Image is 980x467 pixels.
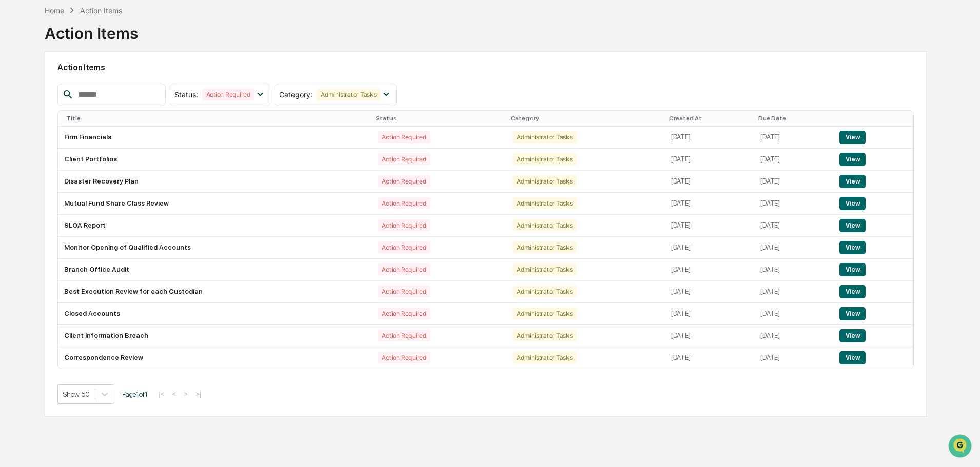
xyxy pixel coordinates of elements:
[10,87,187,104] p: How can we help?
[10,215,18,224] div: 🔎
[202,89,254,100] div: Action Required
[669,115,751,122] div: Created At
[6,191,70,209] a: 🖐️Preclearance
[378,286,430,297] div: Action Required
[174,147,187,159] button: Start new chat
[45,16,138,43] div: Action Items
[10,196,18,204] div: 🖐️
[513,241,576,253] div: Administrator Tasks
[72,239,124,247] a: Powered byPylon
[10,56,31,77] img: Greenboard
[378,263,430,275] div: Action Required
[754,237,833,259] td: [DATE]
[513,175,576,187] div: Administrator Tasks
[317,89,380,100] div: Administrator Tasks
[665,127,755,149] td: [DATE]
[754,127,833,149] td: [DATE]
[839,307,866,320] button: View
[58,215,371,237] td: SLOA Report
[665,325,755,347] td: [DATE]
[839,241,866,254] button: View
[839,285,866,298] button: View
[839,266,866,273] a: View
[58,171,371,193] td: Disaster Recovery Plan
[839,197,866,210] button: View
[21,214,65,225] span: Data Lookup
[665,303,755,325] td: [DATE]
[58,149,371,171] td: Client Portfolios
[58,325,371,347] td: Client Information Breach
[754,215,833,237] td: [DATE]
[58,347,371,369] td: Correspondence Review
[513,286,576,297] div: Administrator Tasks
[754,149,833,171] td: [DATE]
[169,390,180,398] button: <
[754,303,833,325] td: [DATE]
[378,175,430,187] div: Action Required
[279,90,312,99] span: Category :
[513,219,576,231] div: Administrator Tasks
[511,115,661,122] div: Category
[6,210,69,229] a: 🔎Data Lookup
[174,90,198,99] span: Status :
[378,308,430,319] div: Action Required
[85,195,127,205] span: Attestations
[58,127,371,149] td: Firm Financials
[57,63,914,72] h2: Action Items
[839,351,866,364] button: View
[839,199,866,207] a: View
[66,115,367,122] div: Title
[102,239,124,247] span: Pylon
[378,153,430,165] div: Action Required
[513,330,576,341] div: Administrator Tasks
[758,115,829,122] div: Due Date
[513,131,576,143] div: Administrator Tasks
[665,193,755,215] td: [DATE]
[665,347,755,369] td: [DATE]
[947,433,975,461] iframe: Open customer support
[754,193,833,215] td: [DATE]
[665,149,755,171] td: [DATE]
[513,153,576,165] div: Administrator Tasks
[513,263,576,275] div: Administrator Tasks
[839,155,866,163] a: View
[513,197,576,209] div: Administrator Tasks
[378,352,430,363] div: Action Required
[10,144,29,163] img: 1746055101610-c473b297-6a78-478c-a979-82029cc54cd1
[58,193,371,215] td: Mutual Fund Share Class Review
[665,171,755,193] td: [DATE]
[839,219,866,232] button: View
[839,354,866,361] a: View
[839,175,866,188] button: View
[839,243,866,251] a: View
[839,288,866,295] a: View
[754,281,833,303] td: [DATE]
[513,352,576,363] div: Administrator Tasks
[839,133,866,141] a: View
[35,154,130,163] div: We're available if you need us!
[754,259,833,281] td: [DATE]
[839,263,866,276] button: View
[839,329,866,342] button: View
[80,6,122,15] div: Action Items
[665,281,755,303] td: [DATE]
[754,325,833,347] td: [DATE]
[378,131,430,143] div: Action Required
[35,144,168,154] div: Start new chat
[839,310,866,317] a: View
[513,308,576,319] div: Administrator Tasks
[58,303,371,325] td: Closed Accounts
[839,177,866,185] a: View
[376,115,502,122] div: Status
[839,221,866,229] a: View
[839,332,866,339] a: View
[155,390,167,398] button: |<
[58,259,371,281] td: Branch Office Audit
[378,219,430,231] div: Action Required
[45,6,64,15] div: Home
[21,195,66,205] span: Preclearance
[754,171,833,193] td: [DATE]
[58,237,371,259] td: Monitor Opening of Qualified Accounts
[839,131,866,144] button: View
